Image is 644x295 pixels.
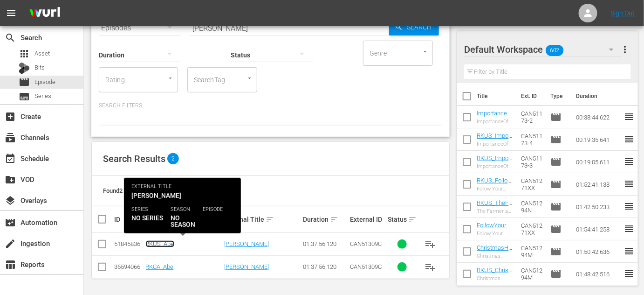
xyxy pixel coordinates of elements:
span: Series [19,91,30,102]
span: sort [186,215,194,224]
span: Series [34,91,51,101]
span: reorder [624,268,635,279]
div: Internal Title [146,214,222,225]
button: Open [166,74,175,83]
div: ImportanceOfBeingMike_Eps_6-10 [477,119,514,125]
span: Overlays [5,195,16,206]
th: Type [545,83,571,109]
div: Episodes [99,15,181,41]
span: sort [266,215,274,224]
span: CAN51309C [350,240,382,247]
th: Ext. ID [515,83,545,109]
td: CAN51294N [517,196,547,218]
td: CAN51271XX [517,173,547,196]
div: Default Workspace [464,36,622,63]
span: CAN51309C [350,263,382,270]
div: Bits [19,63,30,74]
div: ImportanceOfBeingMike_Eps_1-3 [477,163,514,169]
th: Title [477,83,515,109]
span: reorder [624,246,635,257]
div: 01:37:56.120 [303,240,347,247]
div: ImportanceOfBeingMike_Eps_4-6 [477,141,514,147]
td: 01:42:50.233 [573,196,624,218]
a: [PERSON_NAME] [224,263,269,270]
td: 00:19:05.611 [573,151,624,173]
span: Episode [551,201,562,212]
div: The Farmer and the Belle – Saving Santaland [477,208,514,214]
span: sort [408,215,417,224]
span: playlist_add [425,261,436,273]
a: FollowYourHeart99_Wurl [477,222,514,236]
div: Christmas Harmony [477,275,514,281]
a: ImportanceOfBeingMike_Eps_6-10_Wurl [477,110,514,131]
div: 01:37:56.120 [303,263,347,270]
span: Channels [5,132,16,143]
span: reorder [624,156,635,167]
div: ID [114,216,143,223]
button: playlist_add [419,256,442,278]
span: Episode [551,156,562,168]
span: 2 [167,153,179,164]
div: Status [388,214,417,225]
span: reorder [624,178,635,190]
a: Sign Out [611,9,635,17]
button: Search [389,19,439,35]
td: 01:52:41.138 [573,173,624,196]
span: reorder [624,201,635,212]
span: sort [330,215,338,224]
div: Follow Your Heart [477,231,514,237]
td: CAN51294M [517,263,547,285]
div: External ID [350,216,385,223]
span: Search [5,32,16,43]
div: Christmas Harmony [477,253,514,259]
span: reorder [624,111,635,122]
div: 35594066 [114,263,143,270]
a: RKCA_Abe [146,263,174,270]
td: 01:54:41.258 [573,218,624,240]
span: Episode [551,112,562,123]
span: menu [6,7,17,19]
img: ans4CAIJ8jUAAAAAAAAAAAAAAAAAAAAAAAAgQb4GAAAAAAAAAAAAAAAAAAAAAAAAJMjXAAAAAAAAAAAAAAAAAAAAAAAAgAT5G... [22,2,67,24]
span: Reports [5,259,16,270]
td: 00:19:35.641 [573,128,624,151]
span: Schedule [5,153,16,164]
span: Create [5,111,16,122]
td: CAN51294M [517,240,547,263]
span: Episode [34,77,55,87]
span: 602 [546,41,564,60]
span: Bits [34,63,45,72]
a: ChristmasHarmony_Wurl [477,244,514,258]
button: playlist_add [419,233,442,255]
td: CAN51173-2 [517,106,547,128]
a: RKUS_FollowYourHeart99 [477,177,512,191]
a: RKUS_ChristmasHarmony [477,267,513,281]
a: RKUS_ImportanceOfBeingMike_Eps_4-6 [477,132,513,153]
span: VOD [5,174,16,185]
button: Open [245,74,254,83]
span: Automation [5,217,16,228]
td: 01:48:42.516 [573,263,624,285]
span: Search [403,19,439,35]
td: 00:38:44.622 [573,106,624,128]
td: 01:50:42.636 [573,240,624,263]
span: Episode [551,268,562,280]
span: Ingestion [5,238,16,249]
div: Duration [303,214,347,225]
td: CAN51271XX [517,218,547,240]
span: Episode [551,224,562,235]
a: [PERSON_NAME] [224,240,269,247]
span: Episode [551,134,562,145]
a: RKUS_Abe [146,240,174,247]
a: RKUS_TheFarmerAndTheBelle_SavingSantaland [477,199,514,227]
span: more_vert [620,44,631,55]
button: Open [421,47,430,56]
td: CAN51173-4 [517,128,547,151]
div: External Title [224,214,300,225]
button: more_vert [620,38,631,61]
span: Found 2 episodes sorted by: relevance [103,187,202,194]
span: reorder [624,133,635,145]
div: Follow Your Heart [477,186,514,192]
th: Duration [571,83,627,109]
div: 51845836 [114,240,143,247]
a: RKUS_ImportanceOfBeingMike_Eps_1-3 [477,155,513,176]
